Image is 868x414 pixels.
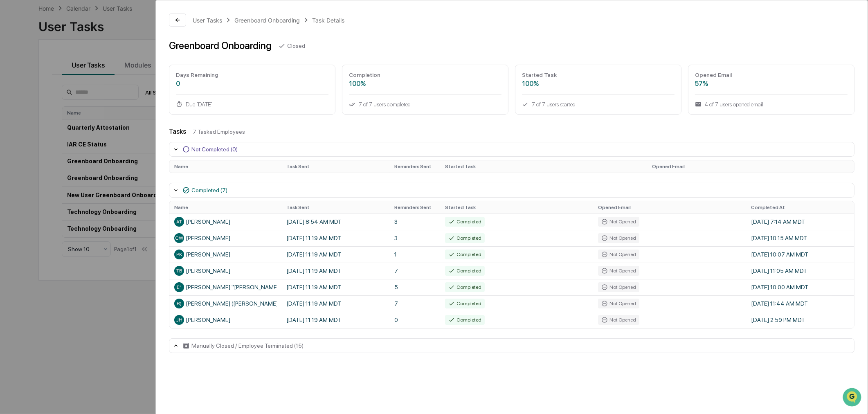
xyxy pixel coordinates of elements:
[440,201,593,214] th: Started Task
[389,201,440,214] th: Reminders Sent
[389,160,440,173] th: Reminders Sent
[28,63,134,71] div: Start new chat
[174,282,277,292] div: [PERSON_NAME] "[PERSON_NAME]" [PERSON_NAME]
[8,146,15,153] div: 🖐️
[8,103,21,117] img: Cameron Burns
[16,161,52,169] span: Data Lookup
[174,266,277,276] div: [PERSON_NAME]
[598,233,639,243] div: Not Opened
[598,217,639,227] div: Not Opened
[281,230,389,246] td: [DATE] 11:19 AM MDT
[522,72,675,78] div: Started Task
[746,312,854,328] td: [DATE] 2:59 PM MDT
[746,279,854,295] td: [DATE] 10:00 AM MDT
[59,146,66,153] div: 🗄️
[191,146,238,153] div: Not Completed (0)
[68,111,71,118] span: •
[281,263,389,279] td: [DATE] 11:19 AM MDT
[127,89,149,99] button: See all
[281,295,389,312] td: [DATE] 11:19 AM MDT
[169,160,281,173] th: Name
[281,160,389,173] th: Task Sent
[389,312,440,328] td: 0
[389,230,440,246] td: 3
[169,40,272,52] div: Greenboard Onboarding
[598,315,639,325] div: Not Opened
[746,295,854,312] td: [DATE] 11:44 AM MDT
[389,214,440,230] td: 3
[281,246,389,263] td: [DATE] 11:19 AM MDT
[191,187,227,193] div: Completed (7)
[313,17,345,24] div: Task Details
[746,214,854,230] td: [DATE] 7:14 AM MDT
[174,250,277,259] div: [PERSON_NAME]
[176,252,182,257] span: PK
[176,219,182,225] span: AT
[440,160,647,173] th: Started Task
[746,246,854,263] td: [DATE] 10:07 AM MDT
[72,111,89,118] span: [DATE]
[8,91,55,97] div: Past conversations
[58,180,99,187] a: Powered byPylon
[695,72,848,78] div: Opened Email
[16,145,53,153] span: Preclearance
[25,111,66,118] span: [PERSON_NAME]
[746,263,854,279] td: [DATE] 11:05 AM MDT
[349,80,501,88] div: 100%
[5,157,55,172] a: 🔎Data Lookup
[176,80,328,88] div: 0
[28,71,103,77] div: We're available if you need us!
[56,142,105,157] a: 🗄️Attestations
[174,233,277,243] div: [PERSON_NAME]
[522,101,675,108] div: 7 of 7 users started
[842,387,864,409] iframe: Open customer support
[169,128,186,135] div: Tasks
[67,145,101,153] span: Attestations
[174,217,277,227] div: [PERSON_NAME]
[445,299,485,308] div: Completed
[281,214,389,230] td: [DATE] 8:54 AM MDT
[16,112,23,118] img: 1746055101610-c473b297-6a78-478c-a979-82029cc54cd1
[598,282,639,292] div: Not Opened
[746,230,854,246] td: [DATE] 10:15 AM MDT
[176,72,328,78] div: Days Remaining
[177,284,182,290] span: E"
[445,250,485,259] div: Completed
[176,268,182,274] span: TB
[349,72,501,78] div: Completion
[191,342,304,349] div: Manually Closed / Employee Terminated (15)
[389,246,440,263] td: 1
[522,80,675,88] div: 100%
[177,301,181,306] span: B(
[445,315,485,325] div: Completed
[695,80,848,88] div: 57%
[445,233,485,243] div: Completed
[81,181,99,187] span: Pylon
[281,201,389,214] th: Task Sent
[234,17,300,24] div: Greenboard Onboarding
[169,201,281,214] th: Name
[598,266,639,276] div: Not Opened
[647,160,854,173] th: Opened Email
[746,201,854,214] th: Completed At
[193,128,855,135] div: 7 Tasked Employees
[8,17,149,30] p: How can we help?
[593,201,746,214] th: Opened Email
[281,279,389,295] td: [DATE] 11:19 AM MDT
[175,235,183,241] span: CW
[8,162,15,168] div: 🔎
[176,101,328,108] div: Due [DATE]
[174,299,277,308] div: [PERSON_NAME] ([PERSON_NAME]) [PERSON_NAME]
[445,217,485,227] div: Completed
[389,279,440,295] td: 5
[349,101,501,108] div: 7 of 7 users completed
[281,312,389,328] td: [DATE] 11:19 AM MDT
[139,65,149,75] button: Start new chat
[389,295,440,312] td: 7
[174,315,277,325] div: [PERSON_NAME]
[5,142,56,157] a: 🖐️Preclearance
[598,250,639,259] div: Not Opened
[695,101,848,108] div: 4 of 7 users opened email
